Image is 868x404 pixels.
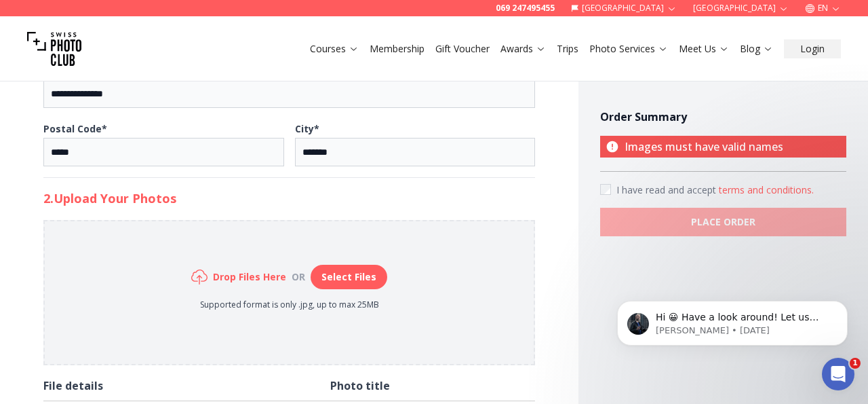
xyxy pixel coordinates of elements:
[500,42,546,56] a: Awards
[286,270,311,284] div: or
[311,265,387,289] button: Select Files
[370,42,425,56] a: Membership
[43,376,330,395] div: File details
[191,299,387,310] p: Supported format is only .jpg, up to max 25MB
[295,122,319,135] b: City *
[784,39,841,58] button: Login
[719,183,814,197] button: Accept termsI have read and accept
[600,109,846,125] h4: Order Summary
[584,39,673,58] button: Photo Services
[43,122,107,135] b: Postal Code *
[304,39,364,58] button: Courses
[496,3,555,14] a: 069 247495455
[734,39,778,58] button: Blog
[740,42,773,56] a: Blog
[600,136,846,158] p: Images must have valid names
[295,138,536,166] input: City*
[330,376,535,395] div: Photo title
[435,42,490,56] a: Gift Voucher
[822,358,854,390] iframe: Intercom live chat
[43,79,535,108] input: Address*
[589,42,668,56] a: Photo Services
[691,215,755,229] b: PLACE ORDER
[43,189,535,208] h2: 2. Upload Your Photos
[600,208,846,236] button: PLACE ORDER
[597,272,868,367] iframe: Intercom notifications message
[364,39,430,58] button: Membership
[551,39,584,58] button: Trips
[213,270,286,284] h6: Drop Files Here
[495,39,551,58] button: Awards
[557,42,578,56] a: Trips
[673,39,734,58] button: Meet Us
[310,42,359,56] a: Courses
[27,22,81,76] img: Swiss photo club
[679,42,729,56] a: Meet Us
[600,184,611,195] input: Accept terms
[616,183,719,196] span: I have read and accept
[850,358,861,369] span: 1
[430,39,495,58] button: Gift Voucher
[43,138,284,166] input: Postal Code*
